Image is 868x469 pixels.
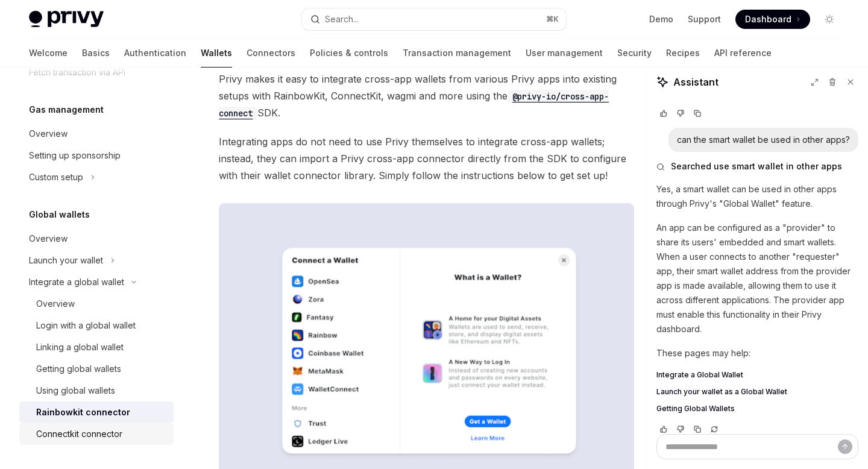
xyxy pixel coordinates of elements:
[19,423,174,445] a: Connectkit connector
[29,127,68,141] div: Overview
[29,11,104,28] img: light logo
[36,362,121,376] div: Getting global wallets
[666,39,700,68] a: Recipes
[29,275,124,289] div: Integrate a global wallet
[714,39,772,68] a: API reference
[745,13,791,25] span: Dashboard
[19,358,174,380] a: Getting global wallets
[546,14,559,24] span: ⌘ K
[688,13,721,25] a: Support
[656,370,743,380] span: Integrate a Global Wallet
[526,39,603,68] a: User management
[29,207,90,222] h5: Global wallets
[29,231,68,246] div: Overview
[656,404,858,414] a: Getting Global Wallets
[219,133,634,184] span: Integrating apps do not need to use Privy themselves to integrate cross-app wallets; instead, the...
[19,145,174,166] a: Setting up sponsorship
[36,383,115,398] div: Using global wallets
[29,170,83,184] div: Custom setup
[29,39,68,68] a: Welcome
[219,71,634,121] span: Privy makes it easy to integrate cross-app wallets from various Privy apps into existing setups w...
[617,39,652,68] a: Security
[19,336,174,358] a: Linking a global wallet
[673,75,719,89] span: Assistant
[838,439,852,454] button: Send message
[29,253,103,268] div: Launch your wallet
[36,297,75,311] div: Overview
[656,221,858,336] p: An app can be configured as a "provider" to share its users' embedded and smart wallets. When a u...
[19,380,174,401] a: Using global wallets
[656,370,858,380] a: Integrate a Global Wallet
[247,39,295,68] a: Connectors
[403,39,511,68] a: Transaction management
[19,401,174,423] a: Rainbowkit connector
[656,160,858,172] button: Searched use smart wallet in other apps
[36,427,122,441] div: Connectkit connector
[656,182,858,211] p: Yes, a smart wallet can be used in other apps through Privy's "Global Wallet" feature.
[671,160,842,172] span: Searched use smart wallet in other apps
[36,318,136,333] div: Login with a global wallet
[19,228,174,250] a: Overview
[302,8,565,30] button: Search...⌘K
[656,387,858,397] a: Launch your wallet as a Global Wallet
[656,346,858,360] p: These pages may help:
[36,405,130,420] div: Rainbowkit connector
[82,39,110,68] a: Basics
[649,13,673,25] a: Demo
[124,39,186,68] a: Authentication
[19,315,174,336] a: Login with a global wallet
[735,10,810,29] a: Dashboard
[656,404,735,414] span: Getting Global Wallets
[677,134,850,146] div: can the smart wallet be used in other apps?
[19,123,174,145] a: Overview
[310,39,388,68] a: Policies & controls
[29,148,121,163] div: Setting up sponsorship
[820,10,839,29] button: Toggle dark mode
[19,293,174,315] a: Overview
[219,90,609,119] a: @privy-io/cross-app-connect
[656,387,787,397] span: Launch your wallet as a Global Wallet
[325,12,359,27] div: Search...
[29,102,104,117] h5: Gas management
[36,340,124,354] div: Linking a global wallet
[201,39,232,68] a: Wallets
